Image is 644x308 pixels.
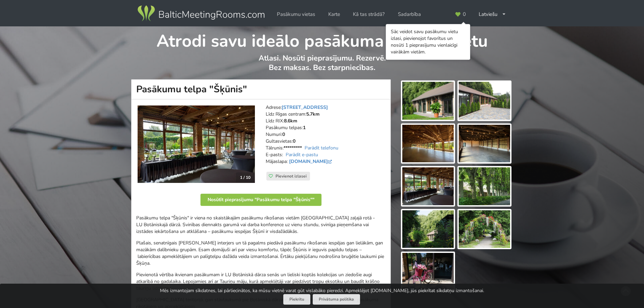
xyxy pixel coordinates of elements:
strong: 0 [293,138,295,144]
h1: Pasākumu telpa "Šķūnis" [131,79,391,99]
img: Baltic Meeting Rooms [136,4,266,23]
span: Pievienot izlasei [276,173,307,179]
a: Parādīt e-pastu [286,151,318,158]
a: Kā tas strādā? [348,8,389,21]
img: Pasākumu telpa "Šķūnis" | Rīga | Pasākumu vieta - galerijas bilde [402,210,454,248]
a: Neierastas vietas | Rīga | Pasākumu telpa "Šķūnis" 1 / 10 [138,105,255,183]
a: Privātuma politika [313,294,360,305]
a: Sadarbība [393,8,426,21]
div: 1 / 10 [236,172,255,183]
strong: 5.7km [306,111,319,117]
span: 0 [463,12,466,17]
a: [STREET_ADDRESS] [282,104,328,111]
img: Pasākumu telpa "Šķūnis" | Rīga | Pasākumu vieta - galerijas bilde [402,125,454,163]
address: Adrese: Līdz Rīgas centram: Līdz RIX: Pasākumu telpas: Numuri: Gultasvietas: Tālrunis: E-pasts: M... [266,104,386,172]
img: Pasākumu telpa "Šķūnis" | Rīga | Pasākumu vieta - galerijas bilde [459,167,510,205]
img: Neierastas vietas | Rīga | Pasākumu telpa "Šķūnis" [138,105,255,183]
a: [DOMAIN_NAME] [289,158,333,165]
strong: 1 [303,124,306,131]
img: Pasākumu telpa "Šķūnis" | Rīga | Pasākumu vieta - galerijas bilde [459,82,510,120]
p: Pievienotā vērtība ikvienam pasākumam ir LU Botāniskā dārza senās un lieliski koptās kolekcijas u... [136,271,386,292]
a: Parādīt telefonu [305,145,338,151]
a: Pasākumu vietas [272,8,320,21]
img: Pasākumu telpa "Šķūnis" | Rīga | Pasākumu vieta - galerijas bilde [402,82,454,120]
div: Sāc veidot savu pasākumu vietu izlasi, pievienojot favorītus un nosūti 1 pieprasījumu vienlaicīgi... [391,28,465,55]
button: Piekrītu [283,294,310,305]
strong: 8.6km [284,118,297,124]
p: Atlasi. Nosūti pieprasījumu. Rezervē. Bez maksas. Bez starpniecības. [132,53,512,79]
img: Pasākumu telpa "Šķūnis" | Rīga | Pasākumu vieta - galerijas bilde [459,125,510,163]
img: Pasākumu telpa "Šķūnis" | Rīga | Pasākumu vieta - galerijas bilde [402,253,454,291]
strong: 0 [282,131,285,138]
img: Pasākumu telpa "Šķūnis" | Rīga | Pasākumu vieta - galerijas bilde [459,210,510,248]
button: Nosūtīt pieprasījumu "Pasākumu telpa "Šķūnis"" [200,194,321,206]
img: Pasākumu telpa "Šķūnis" | Rīga | Pasākumu vieta - galerijas bilde [402,167,454,205]
p: Pasākumu telpa "Šķūnis" ir viena no skaistākajām pasākumu rīkošanas vietām [GEOGRAPHIC_DATA] zaļa... [136,215,386,235]
h1: Atrodi savu ideālo pasākuma norises vietu [132,26,512,52]
p: Plašais, senatnīgais [PERSON_NAME] interjers un tā pagalms piedāvā pasākumu rīkošanas iespējas ga... [136,240,386,267]
div: Latviešu [474,8,511,21]
a: Karte [324,8,345,21]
